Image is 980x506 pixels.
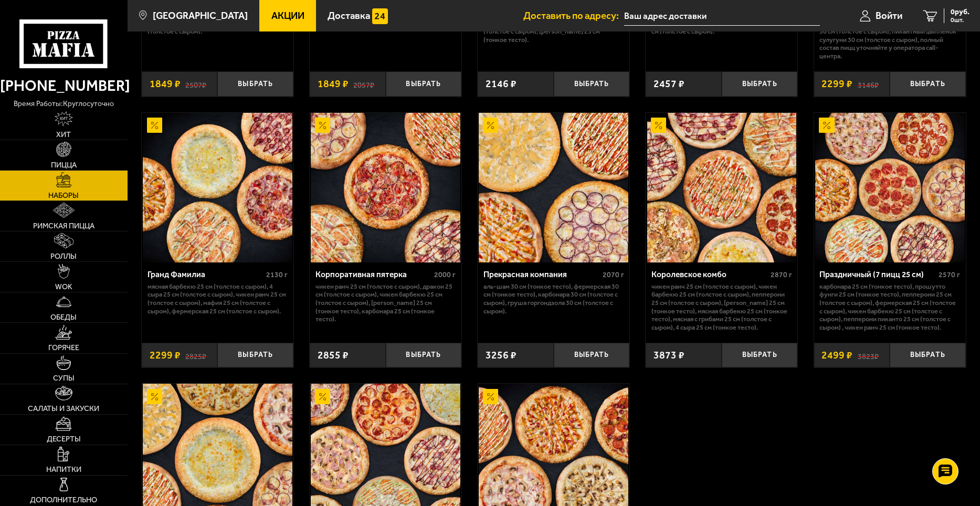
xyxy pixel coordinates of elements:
[147,282,288,315] p: Мясная Барбекю 25 см (толстое с сыром), 4 сыра 25 см (толстое с сыром), Чикен Ранч 25 см (толстое...
[266,270,288,279] span: 2130 г
[819,270,936,280] div: Праздничный (7 пицц 25 см)
[47,435,81,442] span: Десерты
[483,389,498,404] img: Акционный
[386,71,462,97] button: Выбрать
[819,118,834,133] img: Акционный
[815,113,965,262] img: Праздничный (7 пицц 25 см)
[217,71,293,97] button: Выбрать
[372,8,387,24] img: 15daf4d41897b9f0e9f617042186c801.svg
[217,343,293,368] button: Выбрать
[821,79,852,89] span: 2299 ₽
[651,282,792,331] p: Чикен Ранч 25 см (толстое с сыром), Чикен Барбекю 25 см (толстое с сыром), Пепперони 25 см (толст...
[318,79,349,89] span: 1849 ₽
[50,313,77,321] span: Обеды
[30,496,97,503] span: Дополнительно
[554,343,630,368] button: Выбрать
[858,350,879,360] s: 3823 ₽
[33,222,94,229] span: Римская пицца
[55,283,72,290] span: WOK
[185,350,206,360] s: 2825 ₽
[486,79,517,89] span: 2146 ₽
[142,113,293,262] a: АкционныйГранд Фамилиа
[271,11,304,21] span: Акции
[56,131,71,138] span: Хит
[143,113,292,262] img: Гранд Фамилиа
[876,11,902,21] span: Войти
[951,8,970,16] span: 0 руб.
[48,344,79,351] span: Горячее
[48,192,79,199] span: Наборы
[821,350,852,360] span: 2499 ₽
[603,270,624,279] span: 2070 г
[819,282,960,331] p: Карбонара 25 см (тонкое тесто), Прошутто Фунги 25 см (тонкое тесто), Пепперони 25 см (толстое с с...
[185,79,206,89] s: 2507 ₽
[153,11,248,21] span: [GEOGRAPHIC_DATA]
[315,118,330,133] img: Акционный
[51,161,77,168] span: Пицца
[483,118,498,133] img: Акционный
[624,6,820,26] input: Ваш адрес доставки
[819,11,960,60] p: Карбонара 30 см (толстое с сыром), Прошутто Фунги 30 см (толстое с сыром), [PERSON_NAME] 30 см (т...
[951,17,970,23] span: 0 шт.
[46,466,81,473] span: Напитки
[654,79,684,89] span: 2457 ₽
[771,270,792,279] span: 2870 г
[328,11,370,21] span: Доставка
[483,270,600,280] div: Прекрасная компания
[554,71,630,97] button: Выбрать
[890,71,966,97] button: Выбрать
[654,350,684,360] span: 3873 ₽
[315,389,330,404] img: Акционный
[353,79,374,89] s: 2057 ₽
[315,282,456,323] p: Чикен Ранч 25 см (толстое с сыром), Дракон 25 см (толстое с сыром), Чикен Барбекю 25 см (толстое ...
[651,118,666,133] img: Акционный
[311,113,460,262] img: Корпоративная пятерка
[647,113,797,262] img: Королевское комбо
[646,113,797,262] a: АкционныйКоролевское комбо
[147,118,162,133] img: Акционный
[858,79,879,89] s: 3146 ₽
[814,113,966,262] a: АкционныйПраздничный (7 пицц 25 см)
[483,282,624,315] p: Аль-Шам 30 см (тонкое тесто), Фермерская 30 см (тонкое тесто), Карбонара 30 см (толстое с сыром),...
[479,113,628,262] img: Прекрасная компания
[310,113,461,262] a: АкционныйКорпоративная пятерка
[50,252,77,260] span: Роллы
[722,343,798,368] button: Выбрать
[147,270,264,280] div: Гранд Фамилиа
[523,11,624,21] span: Доставить по адресу:
[318,350,349,360] span: 2855 ₽
[53,374,75,382] span: Супы
[651,270,768,280] div: Королевское комбо
[890,343,966,368] button: Выбрать
[434,270,456,279] span: 2000 г
[486,350,517,360] span: 3256 ₽
[939,270,960,279] span: 2570 г
[150,79,181,89] span: 1849 ₽
[722,71,798,97] button: Выбрать
[147,389,162,404] img: Акционный
[315,270,432,280] div: Корпоративная пятерка
[386,343,462,368] button: Выбрать
[28,405,99,412] span: Салаты и закуски
[150,350,181,360] span: 2299 ₽
[478,113,629,262] a: АкционныйПрекрасная компания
